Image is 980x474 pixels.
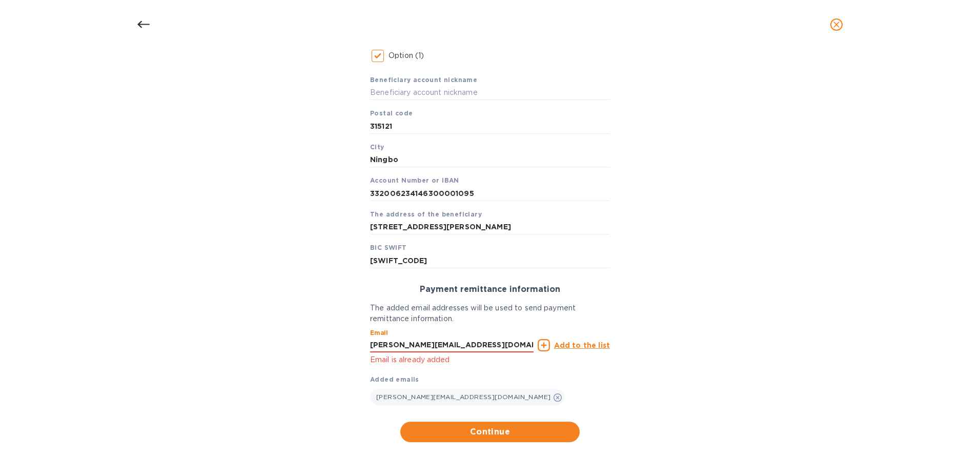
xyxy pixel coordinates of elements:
[370,143,384,151] b: City
[370,152,610,168] input: City
[370,303,610,324] p: The added email addresses will be used to send payment remittance information.
[370,176,459,184] b: Account Number or IBAN
[409,426,571,438] span: Continue
[370,220,610,235] input: The address of the beneficiary
[824,12,849,37] button: close
[370,389,564,405] div: [PERSON_NAME][EMAIL_ADDRESS][DOMAIN_NAME]
[370,244,407,251] b: BIC SWIFT
[370,76,477,84] b: Beneficiary account nickname
[370,338,534,353] input: Enter email
[370,210,482,218] b: The address of the beneficiary
[370,109,413,117] b: Postal code
[389,50,424,61] p: Option (1)
[554,341,610,349] u: Add to the list
[370,85,610,101] input: Beneficiary account nickname
[370,253,610,268] input: BIC SWIFT
[370,354,534,366] p: Email is already added
[400,422,580,442] button: Continue
[370,118,610,134] input: Postal code
[370,376,419,383] b: Added emails
[370,186,610,201] input: Account Number or IBAN
[376,393,550,401] span: [PERSON_NAME][EMAIL_ADDRESS][DOMAIN_NAME]
[370,330,388,336] label: Email
[370,285,610,294] h3: Payment remittance information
